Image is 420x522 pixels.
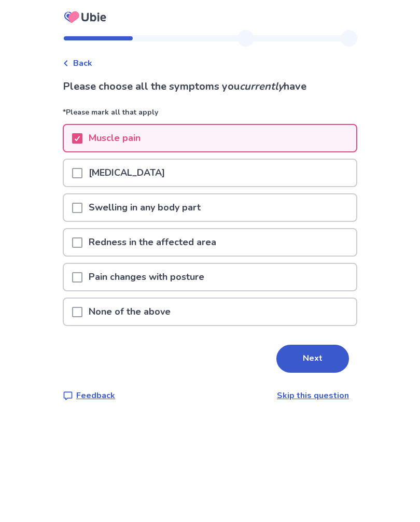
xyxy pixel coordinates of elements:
[63,389,115,402] a: Feedback
[63,107,357,124] p: *Please mark all that apply
[76,389,115,402] p: Feedback
[82,264,211,290] p: Pain changes with posture
[63,79,357,94] p: Please choose all the symptoms you have
[73,57,92,69] span: Back
[82,229,222,256] p: Redness in the affected area
[82,194,207,221] p: Swelling in any body part
[82,299,177,325] p: None of the above
[82,125,147,151] p: Muscle pain
[276,345,349,373] button: Next
[240,79,284,93] i: currently
[82,160,171,186] p: [MEDICAL_DATA]
[277,390,349,401] a: Skip this question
